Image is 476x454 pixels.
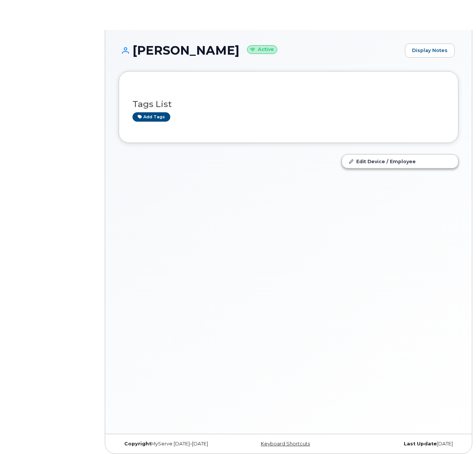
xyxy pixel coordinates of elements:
[345,441,458,447] div: [DATE]
[405,43,455,58] a: Display Notes
[124,441,151,447] strong: Copyright
[119,44,401,57] h1: [PERSON_NAME]
[342,155,458,168] a: Edit Device / Employee
[132,100,445,109] h3: Tags List
[247,45,277,54] small: Active
[119,441,232,447] div: MyServe [DATE]–[DATE]
[132,112,170,122] a: Add tags
[404,441,437,447] strong: Last Update
[261,441,310,447] a: Keyboard Shortcuts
